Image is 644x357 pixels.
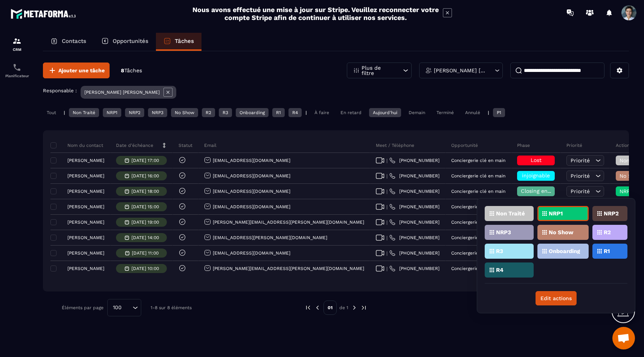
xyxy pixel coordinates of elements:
[171,108,198,117] div: No Show
[386,235,388,241] span: |
[131,266,159,271] p: [DATE] 10:00
[517,142,530,148] p: Phase
[2,74,32,78] p: Planificateur
[131,204,159,209] p: [DATE] 15:00
[305,110,307,115] p: |
[389,235,440,241] a: [PHONE_NUMBER]
[451,250,505,256] p: Conciergerie clé en main
[131,173,159,178] p: [DATE] 16:00
[148,108,167,117] div: NRP3
[521,188,564,194] span: Closing en cours
[531,157,542,163] span: Lost
[192,6,439,21] h2: Nous avons effectué une mise à jour sur Stripe. Veuillez reconnecter votre compte Stripe afin de ...
[451,266,505,271] p: Conciergerie clé en main
[496,249,503,254] p: R3
[433,108,458,117] div: Terminé
[69,108,99,117] div: Non Traité
[62,38,86,44] p: Contacts
[175,38,194,44] p: Tâches
[43,88,77,93] p: Responsable :
[339,305,348,311] p: de 1
[11,7,78,21] img: logo
[389,157,440,163] a: [PHONE_NUMBER]
[451,158,505,163] p: Conciergerie clé en main
[386,173,388,179] span: |
[2,47,32,52] p: CRM
[131,235,159,240] p: [DATE] 14:00
[493,108,505,117] div: P1
[337,108,365,117] div: En retard
[389,188,440,194] a: [PHONE_NUMBER]
[305,304,311,311] img: prev
[236,108,269,117] div: Onboarding
[84,90,160,95] p: [PERSON_NAME] [PERSON_NAME]
[616,142,630,148] p: Action
[314,304,321,311] img: prev
[604,249,610,254] p: R1
[132,250,159,256] p: [DATE] 11:00
[67,173,104,178] p: [PERSON_NAME]
[451,173,505,178] p: Conciergerie clé en main
[43,33,94,51] a: Contacts
[496,267,504,273] p: R4
[131,220,159,225] p: [DATE] 19:00
[571,188,590,194] span: Priorité
[43,108,60,117] div: Tout
[12,37,21,46] img: formation
[536,291,577,305] button: Edit actions
[386,250,388,256] span: |
[496,211,525,216] p: Non Traité
[488,110,489,115] p: |
[451,235,505,240] p: Conciergerie clé en main
[67,158,104,163] p: [PERSON_NAME]
[566,142,582,148] p: Priorité
[288,108,302,117] div: R4
[2,31,32,57] a: formationformationCRM
[496,230,511,235] p: NRP3
[571,157,590,163] span: Priorité
[52,142,103,148] p: Nom du contact
[124,67,142,73] span: Tâches
[405,108,429,117] div: Demain
[351,304,358,311] img: next
[386,158,388,163] span: |
[64,110,65,115] p: |
[67,235,104,240] p: [PERSON_NAME]
[389,204,440,210] a: [PHONE_NUMBER]
[116,142,153,148] p: Date d’échéance
[451,189,505,194] p: Conciergerie clé en main
[67,204,104,209] p: [PERSON_NAME]
[43,63,110,78] button: Ajouter une tâche
[62,305,104,310] p: Éléments par page
[131,158,159,163] p: [DATE] 17:00
[202,108,215,117] div: R2
[386,204,388,210] span: |
[113,38,148,44] p: Opportunités
[386,189,388,194] span: |
[434,68,486,73] p: [PERSON_NAME] [PERSON_NAME]
[571,173,590,179] span: Priorité
[451,220,505,225] p: Conciergerie clé en main
[58,67,105,74] span: Ajouter une tâche
[549,230,574,235] p: No Show
[67,266,104,271] p: [PERSON_NAME]
[451,142,478,148] p: Opportunité
[110,304,124,312] span: 100
[360,304,367,311] img: next
[549,211,563,216] p: NRP1
[67,250,104,256] p: [PERSON_NAME]
[461,108,484,117] div: Annulé
[386,266,388,272] span: |
[156,33,201,51] a: Tâches
[204,142,217,148] p: Email
[389,173,440,179] a: [PHONE_NUMBER]
[131,189,159,194] p: [DATE] 18:00
[107,299,141,316] div: Search for option
[604,230,611,235] p: R2
[389,219,440,225] a: [PHONE_NUMBER]
[389,265,440,272] a: [PHONE_NUMBER]
[12,63,21,72] img: scheduler
[121,67,142,74] p: 8
[67,189,104,194] p: [PERSON_NAME]
[612,327,635,349] div: Ouvrir le chat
